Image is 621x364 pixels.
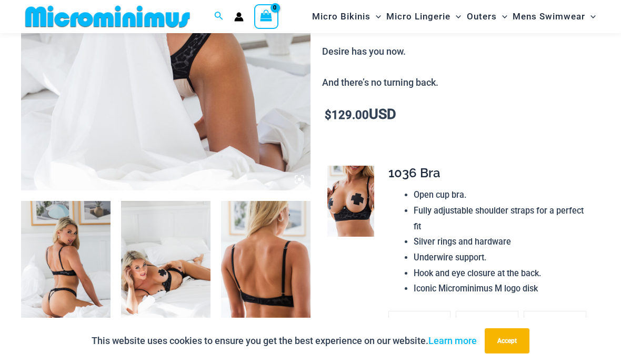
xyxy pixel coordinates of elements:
[327,166,374,236] img: Nights Fall Silver Leopard 1036 Bra
[370,3,381,30] span: Menu Toggle
[414,187,592,203] li: Open cup bra.
[309,3,384,30] a: Micro BikinisMenu ToggleMenu Toggle
[464,3,510,30] a: OutersMenu ToggleMenu Toggle
[234,12,244,22] a: Account icon link
[485,328,529,353] button: Accept
[414,266,592,281] li: Hook and eye closure at the back.
[214,10,224,23] a: Search icon link
[585,3,596,30] span: Menu Toggle
[384,3,464,30] a: Micro LingerieMenu ToggleMenu Toggle
[414,203,592,234] li: Fully adjustable shoulder straps for a perfect fit
[21,5,194,28] img: MM SHOP LOGO FLAT
[467,3,497,30] span: Outers
[497,3,507,30] span: Menu Toggle
[386,3,450,30] span: Micro Lingerie
[388,165,440,180] span: 1036 Bra
[456,311,518,332] li: small
[325,108,332,122] span: $
[510,3,598,30] a: Mens SwimwearMenu ToggleMenu Toggle
[524,311,586,332] li: medium
[450,3,461,30] span: Menu Toggle
[121,201,211,335] img: Nights Fall Silver Leopard 1036 Bra 6046 Thong
[322,107,600,123] p: USD
[414,250,592,266] li: Underwire support.
[414,234,592,250] li: Silver rings and hardware
[312,3,370,30] span: Micro Bikinis
[428,335,477,346] a: Learn more
[21,201,111,335] img: Nights Fall Silver Leopard 1036 Bra 6046 Thong
[308,2,600,32] nav: Site Navigation
[513,3,585,30] span: Mens Swimwear
[414,281,592,297] li: Iconic Microminimus M logo disk
[388,311,451,332] li: x-small
[92,333,477,349] p: This website uses cookies to ensure you get the best experience on our website.
[221,201,310,335] img: Nights Fall Silver Leopard 1036 Bra
[254,4,278,28] a: View Shopping Cart, empty
[325,108,369,122] bdi: 129.00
